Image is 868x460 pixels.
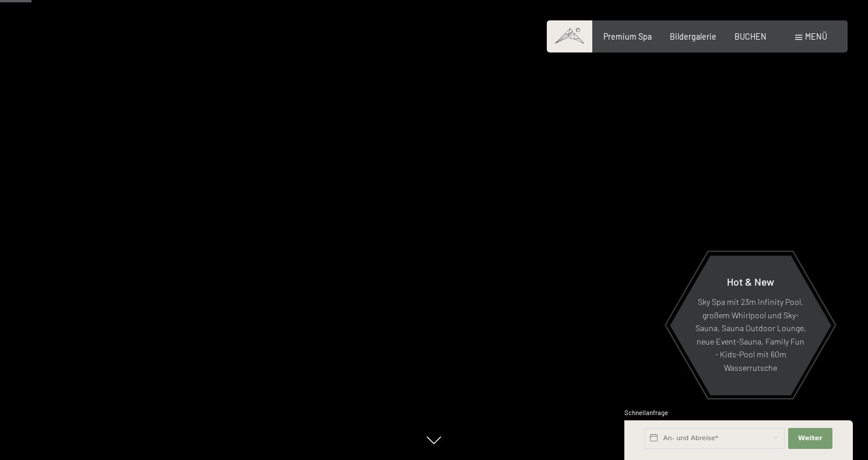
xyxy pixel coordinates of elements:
a: BUCHEN [735,31,767,41]
span: Menü [805,31,827,41]
p: Sky Spa mit 23m Infinity Pool, großem Whirlpool und Sky-Sauna, Sauna Outdoor Lounge, neue Event-S... [695,296,806,375]
a: Hot & New Sky Spa mit 23m Infinity Pool, großem Whirlpool und Sky-Sauna, Sauna Outdoor Lounge, ne... [669,255,832,396]
button: Weiter [788,428,832,449]
a: Bildergalerie [670,31,716,41]
span: Schnellanfrage [624,409,668,416]
a: Premium Spa [603,31,652,41]
span: Hot & New [727,275,774,288]
span: Weiter [798,434,823,443]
